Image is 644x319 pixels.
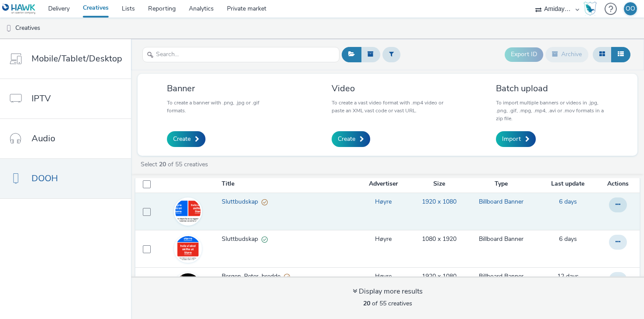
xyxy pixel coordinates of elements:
img: 3a7ce96e-686b-450b-b2de-4f9b6a4f76c4.png [175,199,201,224]
p: To import multiple banners or videos in .jpg, .png, .gif, .mpg, .mp4, .avi or .mov formats in a z... [496,99,608,122]
div: Valid [262,235,268,244]
p: To create a vast video format with .mp4 video or paste an XML vast code or vast URL. [332,99,444,115]
div: Display more results [353,287,423,297]
a: 23 August 2025, 16:09 [557,272,579,281]
div: Partially valid [284,272,290,281]
th: Type [467,175,536,193]
strong: 20 [159,160,166,168]
div: Partially valid [262,197,268,207]
h3: Video [332,82,444,94]
span: Mobile/Tablet/Desktop [32,52,122,65]
span: Bergen_Peter_bredde [222,272,284,281]
a: Høyre [375,235,392,244]
div: OO [626,2,635,15]
p: To create a banner with .png, .jpg or .gif formats. [167,99,279,115]
img: undefined Logo [2,4,36,14]
a: Select of 55 creatives [140,160,212,168]
strong: 20 [363,299,370,308]
img: 940d8f5f-f5a6-42d0-9feb-f6951dc9e568.png [175,226,201,272]
input: Search... [142,47,340,62]
a: 29 August 2025, 18:07 [559,197,577,206]
a: Create [167,131,205,147]
img: 0d2c105e-7cc1-4986-9fbb-fa44ad1bafb5.jpg [175,273,201,299]
th: Actions [600,175,640,193]
a: Billboard Banner [479,272,524,281]
span: Sluttbudskap [222,197,262,206]
span: 6 days [559,235,577,243]
a: SluttbudskapValid [222,235,354,248]
a: Hawk Academy [584,2,600,16]
span: 12 days [557,272,579,280]
span: Audio [32,132,55,145]
span: 6 days [559,197,577,206]
h3: Banner [167,82,279,94]
span: of 55 creatives [363,299,412,308]
span: DOOH [32,172,58,185]
button: Table [611,47,630,62]
button: Export ID [505,47,543,61]
a: Billboard Banner [479,197,524,206]
a: Høyre [375,272,392,281]
a: Høyre [375,197,392,206]
th: Last update [536,175,599,193]
a: 1920 x 1080 [422,272,456,281]
button: Grid [593,47,612,62]
img: Hawk Academy [584,2,597,16]
span: Import [502,135,521,143]
a: Billboard Banner [479,235,524,244]
a: Import [496,131,536,147]
span: IPTV [32,92,51,105]
a: Bergen_Peter_breddePartially valid [222,272,354,285]
h3: Batch upload [496,82,608,94]
a: Create [332,131,370,147]
span: Create [173,135,191,143]
a: 1080 x 1920 [422,235,456,244]
img: dooh [4,24,13,33]
a: SluttbudskapPartially valid [222,197,354,211]
button: Archive [545,47,588,62]
span: Sluttbudskap [222,235,262,244]
span: Create [338,135,355,143]
a: 29 August 2025, 14:09 [559,235,577,244]
a: 1920 x 1080 [422,197,456,206]
th: Title [221,175,354,193]
th: Advertiser [354,175,412,193]
th: Size [412,175,467,193]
